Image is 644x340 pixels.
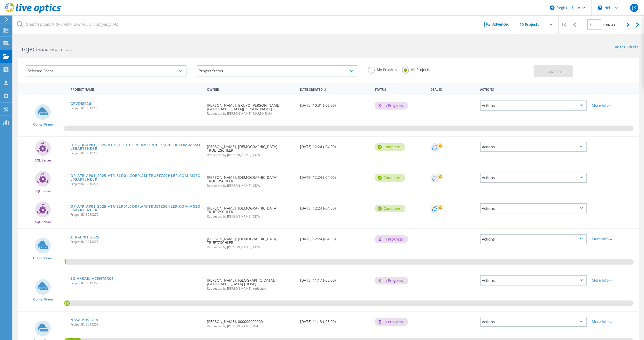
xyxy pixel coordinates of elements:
[297,95,372,112] div: [DATE] 10:31 (-06:00)
[70,107,202,110] span: Project ID: 3019275
[592,237,636,241] div: More Info
[633,16,644,34] div: |
[70,143,202,150] a: OP-ATR-AP01_2025-ATR-SLT01.CORP.AM-TRUETZSCHLER.COM-MSSQL$BARTENDER
[70,318,98,322] a: NASA PDS Geo
[207,287,295,290] span: Requested by [PERSON_NAME], redesign
[70,323,202,326] span: Project ID: 3019266
[598,5,602,10] svg: \n
[204,229,297,254] div: [PERSON_NAME], [DEMOGRAPHIC_DATA] TRUETZSCHLER
[204,137,297,162] div: [PERSON_NAME], [DEMOGRAPHIC_DATA] TRUETZSCHLER
[480,234,587,244] div: Actions
[297,312,372,329] div: [DATE] 11:13 (-05:00)
[480,275,587,285] div: Actions
[297,137,372,154] div: [DATE] 12:24 (-04:00)
[70,102,91,105] a: GRVDI2026
[70,213,202,216] span: Project ID: 3019272
[26,65,186,76] div: Selected Scans
[13,16,476,34] input: Search projects by name, owner, ID, company, etc
[480,101,587,111] div: Actions
[480,203,587,213] div: Actions
[375,235,408,243] div: In Progress
[477,84,589,94] div: Actions
[534,65,573,77] button: Search
[375,318,408,326] div: In Progress
[33,257,53,260] span: Optical Prime
[70,205,202,212] a: OP-ATR-AP01_2025-ATR-SLP01.CORP.AM-TRUETZSCHLER.COM-MSSQL$BARTENDER
[297,229,372,246] div: [DATE] 12:24 (-04:00)
[70,282,202,285] span: Project ID: 3019269
[368,67,397,72] label: My Projects
[204,167,297,192] div: [PERSON_NAME], [DEMOGRAPHIC_DATA] TRUETZSCHLER
[592,104,636,107] div: More Info
[204,84,297,94] div: Owner
[375,102,408,110] div: In Progress
[70,152,202,155] span: Project ID: 3019273
[64,300,70,305] span: 1%
[480,173,587,183] div: Actions
[33,123,53,126] span: Optical Prime
[40,48,73,52] span: 863407 Projects Found
[35,190,51,193] span: SQL Server
[68,84,204,94] div: Project Name
[375,205,405,212] div: Complete
[372,84,428,94] div: Status
[615,45,639,50] a: Reset Filters
[207,325,295,328] span: Requested by [PERSON_NAME], Dell
[35,159,51,162] span: SQL Server
[204,312,297,333] div: [PERSON_NAME], 000000000000
[204,95,297,120] div: [PERSON_NAME], GRUPO [PERSON_NAME] [GEOGRAPHIC_DATA][PERSON_NAME]
[18,45,40,53] b: Projects
[297,167,372,184] div: [DATE] 12:24 (-04:00)
[375,174,405,182] div: Complete
[207,112,295,115] span: Requested by [PERSON_NAME], MARTINEXSA
[603,23,615,27] span: of 86341
[197,65,357,76] div: Project Status
[375,277,408,284] div: In Progress
[207,246,295,249] span: Requested by [PERSON_NAME], CDW
[592,320,636,323] div: More Info
[35,220,51,223] span: SQL Server
[64,126,65,130] span: 0.14%
[548,68,561,74] span: Search
[592,279,636,282] div: More Info
[480,142,587,152] div: Actions
[204,270,297,295] div: [PERSON_NAME], [GEOGRAPHIC_DATA]. [GEOGRAPHIC_DATA] [HOSP]
[207,153,295,157] span: Requested by [PERSON_NAME], CDW
[70,182,202,186] span: Project ID: 3019274
[375,143,405,151] div: Complete
[207,184,295,187] span: Requested by [PERSON_NAME], CDW
[480,317,587,327] div: Actions
[70,174,202,181] a: OP-ATR-AP01_2025-ATR-SLD01.CORP.AM-TRUETZSCHLER.COM-MSSQL$BARTENDER
[207,215,295,218] span: Requested by [PERSON_NAME], CDW
[297,198,372,215] div: [DATE] 12:24 (-04:00)
[402,67,430,72] label: All Projects
[492,22,510,26] span: Advanced
[297,270,372,287] div: [DATE] 11:17 (-05:00)
[5,11,61,14] a: Live Optics Dashboard
[70,235,99,239] a: ATR-AP01_2025
[70,277,114,280] a: SG-VXRAIL-VCENTER01
[559,16,569,34] div: |
[632,6,636,10] span: JK
[297,84,372,94] div: Date Created
[64,259,66,264] span: 0.3%
[70,240,202,243] span: Project ID: 3019271
[33,298,53,301] span: Optical Prime
[204,198,297,223] div: [PERSON_NAME], [DEMOGRAPHIC_DATA] TRUETZSCHLER
[428,84,477,94] div: Deal Id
